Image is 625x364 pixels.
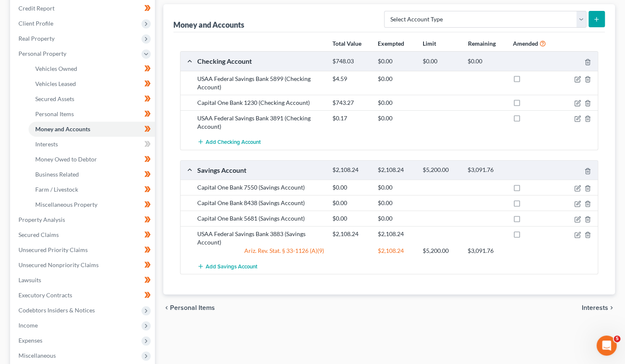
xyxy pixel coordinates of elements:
[12,288,155,303] a: Executory Contracts
[29,107,155,122] a: Personal Items
[29,137,155,152] a: Interests
[206,263,257,270] span: Add Savings Account
[18,20,53,27] span: Client Profile
[29,122,155,137] a: Money and Accounts
[18,307,95,314] span: Codebtors Insiders & Notices
[12,227,155,242] a: Secured Claims
[18,231,59,238] span: Secured Claims
[163,304,215,311] button: chevron_left Personal Items
[513,40,538,47] strong: Amended
[328,199,373,207] div: $0.00
[373,114,418,122] div: $0.00
[193,75,328,91] div: USAA Federal Savings Bank 5899 (Checking Account)
[163,304,170,311] i: chevron_left
[328,99,373,107] div: $743.27
[373,166,418,174] div: $2,108.24
[18,261,99,268] span: Unsecured Nonpriority Claims
[197,258,257,274] button: Add Savings Account
[328,230,373,238] div: $2,108.24
[18,352,56,359] span: Miscellaneous
[193,166,328,174] div: Savings Account
[18,50,66,57] span: Personal Property
[18,216,65,223] span: Property Analysis
[463,57,508,65] div: $0.00
[170,304,215,311] span: Personal Items
[193,199,328,207] div: Capital One Bank 8438 (Savings Account)
[35,171,79,178] span: Business Related
[29,182,155,197] a: Farm / Livestock
[29,197,155,212] a: Miscellaneous Property
[35,140,58,148] span: Interests
[193,230,328,247] div: USAA Federal Savings Bank 3883 (Savings Account)
[12,212,155,227] a: Property Analysis
[35,65,77,72] span: Vehicles Owned
[608,304,615,311] i: chevron_right
[468,40,495,47] strong: Remaining
[18,35,55,42] span: Real Property
[18,337,42,344] span: Expenses
[12,257,155,273] a: Unsecured Nonpriority Claims
[35,156,97,163] span: Money Owed to Debtor
[193,214,328,223] div: Capital One Bank 5681 (Savings Account)
[18,276,41,283] span: Lawsuits
[373,247,418,255] div: $2,108.24
[18,5,55,12] span: Credit Report
[35,80,76,87] span: Vehicles Leased
[35,186,78,193] span: Farm / Livestock
[193,247,328,255] div: Ariz. Rev. Stat. § 33-1126 (A)(9)
[418,247,463,255] div: $5,200.00
[328,114,373,122] div: $0.17
[418,57,463,65] div: $0.00
[582,304,615,311] button: Interests chevron_right
[193,183,328,192] div: Capital One Bank 7550 (Savings Account)
[193,99,328,107] div: Capital One Bank 1230 (Checking Account)
[193,57,328,65] div: Checking Account
[328,166,373,174] div: $2,108.24
[12,1,155,16] a: Credit Report
[614,335,620,342] span: 5
[463,247,508,255] div: $3,091.76
[328,214,373,223] div: $0.00
[373,99,418,107] div: $0.00
[29,91,155,107] a: Secured Assets
[332,40,361,47] strong: Total Value
[373,199,418,207] div: $0.00
[18,246,88,253] span: Unsecured Priority Claims
[423,40,436,47] strong: Limit
[418,166,463,174] div: $5,200.00
[206,139,261,146] span: Add Checking Account
[35,110,74,117] span: Personal Items
[328,183,373,192] div: $0.00
[373,57,418,65] div: $0.00
[373,214,418,223] div: $0.00
[328,75,373,83] div: $4.59
[373,75,418,83] div: $0.00
[29,152,155,167] a: Money Owed to Debtor
[12,273,155,288] a: Lawsuits
[582,304,608,311] span: Interests
[35,125,90,133] span: Money and Accounts
[18,322,38,329] span: Income
[18,291,72,299] span: Executory Contracts
[29,167,155,182] a: Business Related
[463,166,508,174] div: $3,091.76
[29,61,155,76] a: Vehicles Owned
[377,40,404,47] strong: Exempted
[29,76,155,91] a: Vehicles Leased
[373,230,418,238] div: $2,108.24
[373,183,418,192] div: $0.00
[193,114,328,131] div: USAA Federal Savings Bank 3891 (Checking Account)
[596,335,617,356] iframe: Intercom live chat
[35,95,74,102] span: Secured Assets
[12,242,155,257] a: Unsecured Priority Claims
[35,201,97,208] span: Miscellaneous Property
[173,20,244,30] div: Money and Accounts
[197,134,261,150] button: Add Checking Account
[328,57,373,65] div: $748.03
